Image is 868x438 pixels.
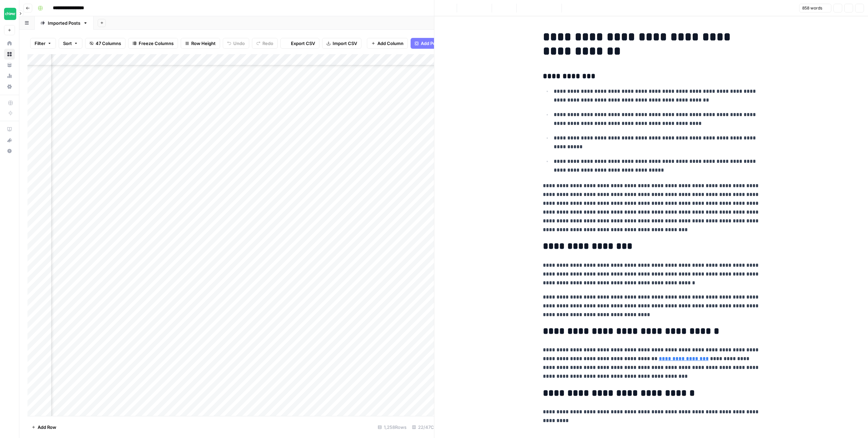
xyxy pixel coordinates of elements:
span: Add Row [38,424,56,431]
a: Imported Posts [35,16,94,30]
button: Freeze Columns [128,38,178,49]
button: 858 words [799,4,831,13]
div: Imported Posts [48,20,80,26]
div: 22/47 Columns [409,422,460,433]
span: 47 Columns [96,40,121,47]
div: What's new? [4,135,15,145]
button: Add Power Agent [411,38,462,49]
span: Undo [233,40,245,47]
a: Usage [4,70,15,81]
span: 858 words [802,5,822,11]
a: Home [4,38,15,49]
span: Sort [63,40,72,47]
a: Settings [4,81,15,92]
button: Filter [30,38,56,49]
span: Add Power Agent [421,40,458,47]
span: Filter [35,40,45,47]
button: Workspace: Chime [4,5,15,22]
img: Chime Logo [4,8,16,20]
a: Browse [4,49,15,60]
button: Add Column [367,38,408,49]
button: Help + Support [4,146,15,156]
a: Your Data [4,60,15,70]
button: 47 Columns [85,38,125,49]
div: 1,258 Rows [375,422,409,433]
button: Undo [223,38,249,49]
button: Import CSV [322,38,361,49]
button: Export CSV [280,38,319,49]
a: AirOps Academy [4,124,15,135]
button: What's new? [4,135,15,146]
span: Export CSV [291,40,315,47]
span: Import CSV [333,40,357,47]
span: Add Column [377,40,403,47]
button: Redo [252,38,278,49]
span: Row Height [191,40,216,47]
span: Redo [262,40,273,47]
button: Add Row [27,422,60,433]
button: Row Height [181,38,220,49]
button: Sort [59,38,82,49]
span: Freeze Columns [139,40,174,47]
